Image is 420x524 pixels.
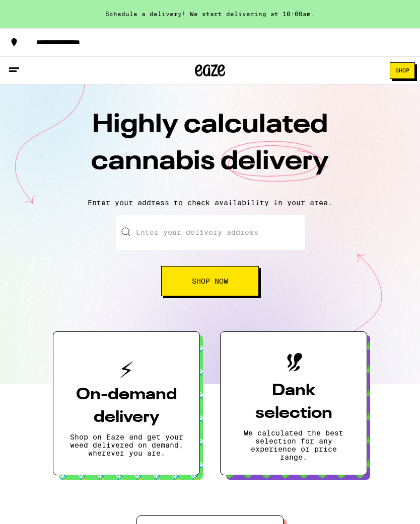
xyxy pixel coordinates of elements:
span: Shop Now [192,278,228,285]
a: Shop [385,62,420,79]
h3: On-demand delivery [69,384,183,429]
input: Enter your delivery address [116,215,305,250]
button: Dank selectionWe calculated the best selection for any experience or price range. [220,331,367,475]
span: Shop [395,68,409,73]
h3: Dank selection [237,380,351,425]
button: On-demand deliveryShop on Eaze and get your weed delivered on demand, wherever you are. [53,331,200,475]
p: We calculated the best selection for any experience or price range. [237,429,351,461]
button: Shop [390,62,415,79]
p: Enter your address to check availability in your area. [10,199,410,207]
p: Shop on Eaze and get your weed delivered on demand, wherever you are. [69,433,183,457]
button: Shop Now [161,266,259,296]
h1: Highly calculated cannabis delivery [34,107,386,191]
